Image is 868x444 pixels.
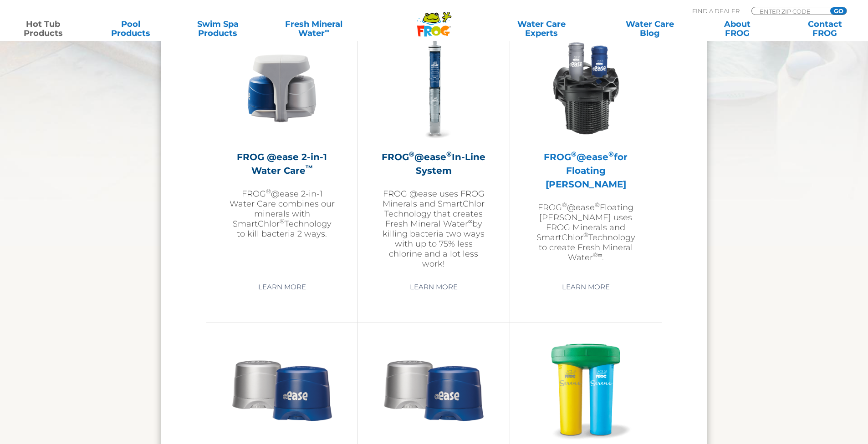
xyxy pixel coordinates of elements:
a: AboutFROG [704,20,771,38]
a: FROG @ease 2-in-1 Water Care™FROG®@ease 2-in-1 Water Care combines our minerals with SmartChlor®T... [229,35,335,272]
p: Find A Dealer [692,7,740,15]
sup: ∞ [598,251,602,258]
img: inline-system-300x300.png [381,35,486,141]
img: Sundance-cartridges-2-300x300.png [229,337,335,442]
img: hot-tub-product-serene-floater-300x300.png [533,337,638,442]
a: Learn More [248,279,317,295]
a: Swim SpaProducts [184,20,252,38]
p: FROG @ease Floating [PERSON_NAME] uses FROG Minerals and SmartChlor Technology to create Fresh Mi... [533,202,639,262]
input: Zip Code Form [759,7,820,15]
img: InLineWeir_Front_High_inserting-v2-300x300.png [533,35,638,141]
h2: FROG @ease In-Line System [381,150,486,177]
sup: ® [266,187,271,195]
p: FROG @ease uses FROG Minerals and SmartChlor Technology that creates Fresh Mineral Water by killi... [381,189,486,269]
h2: FROG @ease for Floating [PERSON_NAME] [533,150,639,191]
sup: ® [571,150,577,158]
sup: ® [562,201,567,208]
sup: ® [593,251,598,258]
a: Water CareBlog [616,20,684,38]
a: Water CareExperts [486,20,597,38]
sup: ® [446,150,452,158]
sup: ∞ [325,27,329,34]
sup: ® [409,150,414,158]
a: PoolProducts [97,20,164,38]
a: FROG®@ease®In-Line SystemFROG @ease uses FROG Minerals and SmartChlor Technology that creates Fre... [381,35,486,272]
img: @ease-2-in-1-Holder-v2-300x300.png [229,35,335,141]
img: Sundance-cartridges-2-300x300.png [381,337,486,442]
input: GO [830,7,847,15]
h2: FROG @ease 2-in-1 Water Care [229,150,335,177]
sup: ™ [306,163,313,172]
p: FROG @ease 2-in-1 Water Care combines our minerals with SmartChlor Technology to kill bacteria 2 ... [229,189,335,239]
a: Learn More [399,279,468,295]
a: FROG®@ease®for Floating [PERSON_NAME]FROG®@ease®Floating [PERSON_NAME] uses FROG Minerals and Sma... [533,35,639,272]
sup: ® [595,201,600,208]
a: Learn More [551,279,620,295]
sup: ® [608,150,614,158]
sup: ® [583,231,588,238]
a: Hot TubProducts [9,20,77,38]
sup: ® [280,217,285,225]
sup: ∞ [468,217,473,225]
a: Fresh MineralWater∞ [271,20,357,38]
a: ContactFROG [791,20,859,38]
